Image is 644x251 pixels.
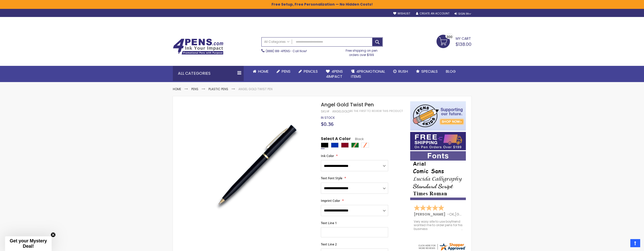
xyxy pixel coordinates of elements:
[322,66,347,82] a: 4Pens4impact
[321,136,351,143] span: Select A Color
[602,237,644,251] iframe: Google Customer Reviews
[321,115,335,120] span: In stock
[258,69,268,74] span: Home
[412,66,442,77] a: Specials
[341,143,349,148] div: Burgundy
[350,109,403,113] a: Be the first to review this product
[449,212,454,217] span: OK
[173,87,181,91] a: Home
[446,69,456,74] span: Blog
[416,12,449,15] a: Create an Account
[209,87,228,91] a: Plastic Pens
[421,69,438,74] span: Specials
[437,35,471,47] a: $138.00 300
[304,69,318,74] span: Pencils
[273,66,295,77] a: Pens
[351,69,385,79] span: 4PROMOTIONAL ITEMS
[321,199,340,203] span: Imprint Color
[191,87,198,91] a: Pens
[332,109,350,113] div: AngelGold
[295,66,322,77] a: Pencils
[5,236,52,251] div: Get your Mystery Deal!Close teaser
[414,220,463,231] div: Very easy site to use boyfriend wanted me to order pens for his business
[351,137,364,141] span: Black
[398,69,408,74] span: Rush
[321,176,342,180] span: Text Font Style
[455,41,471,47] span: $138.00
[51,232,56,237] button: Close teaser
[326,69,343,79] span: 4Pens 4impact
[199,109,314,224] img: angel_gold_side_black_2.jpg
[266,49,290,53] a: (888) 88-4PENS
[442,66,460,77] a: Blog
[410,151,466,200] img: font-personalization-examples
[262,37,292,46] a: All Categories
[389,66,412,77] a: Rush
[321,154,334,158] span: Ink Color
[321,109,330,113] strong: SKU
[321,121,334,127] span: $0.36
[321,143,328,148] div: Black
[410,101,466,131] img: 4pens 4 kids
[321,242,337,246] span: Text Line 2
[10,238,47,249] span: Get your Mystery Deal!
[454,12,471,16] div: Sign In
[393,12,410,15] a: Wishlist
[266,49,307,53] span: - Call Now!
[455,212,492,217] span: [GEOGRAPHIC_DATA]
[173,66,244,81] div: All Categories
[173,38,223,55] img: 4Pens Custom Pens and Promotional Products
[410,132,466,150] img: Free shipping on orders over $199
[282,69,290,74] span: Pens
[238,87,273,91] li: Angel Gold Twist Pen
[347,66,389,82] a: 4PROMOTIONALITEMS
[340,47,383,57] div: Free shipping on pen orders over $199
[331,143,339,148] div: Blue
[264,40,289,44] span: All Categories
[447,212,492,217] span: - ,
[446,34,452,39] span: 300
[321,221,337,225] span: Text Line 1
[414,212,447,217] span: [PERSON_NAME]
[321,101,374,108] span: Angel Gold Twist Pen
[249,66,273,77] a: Home
[321,116,335,120] div: Availability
